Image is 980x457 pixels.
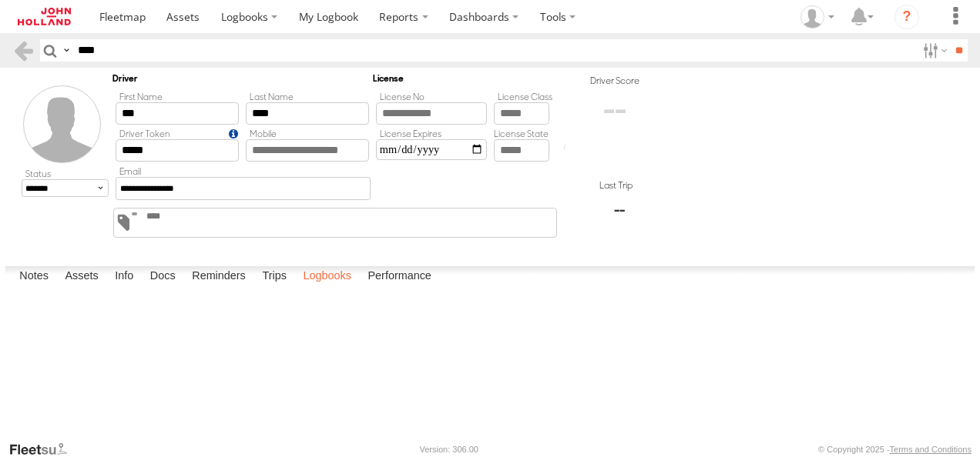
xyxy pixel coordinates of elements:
[917,39,950,62] label: Search Filter Options
[890,445,972,454] a: Terms and Conditions
[295,266,359,288] label: Logbooks
[795,5,840,28] div: Adam Dippie
[112,72,373,85] h5: Driver
[558,142,581,153] div: Average score based on the driver's last 7 days trips / Max score during the same period.
[373,72,556,85] h5: License
[568,201,671,219] span: --
[57,266,106,288] label: Assets
[107,266,141,288] label: Info
[12,266,56,288] label: Notes
[18,8,71,25] img: jhg-logo.svg
[8,442,79,457] a: Visit our Website
[116,128,239,139] label: Driver ID is a unique identifier of your choosing, e.g. Employee No., Licence Number
[4,4,85,29] a: Return to Dashboard
[420,445,478,454] div: Version: 306.00
[894,5,919,29] i: ?
[143,266,183,288] label: Docs
[360,266,439,288] label: Performance
[818,445,972,454] div: © Copyright 2025 -
[60,39,72,62] label: Search Query
[12,39,35,62] a: Back to previous Page
[254,266,294,288] label: Trips
[184,266,253,288] label: Reminders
